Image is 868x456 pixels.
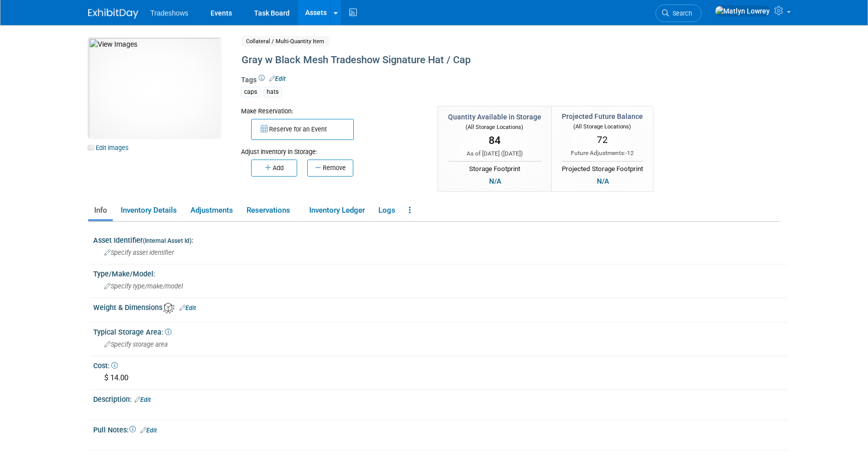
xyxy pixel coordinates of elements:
[163,302,174,314] img: Asset Weight and Dimensions
[597,134,608,145] span: 72
[241,202,301,219] a: Reservations
[269,75,286,82] a: Edit
[140,427,157,434] a: Edit
[241,106,422,116] div: Make Reservation:
[562,149,643,158] div: Future Adjustments:
[104,249,174,256] span: Specify asset identifier
[251,119,354,140] button: Reserve for an Event
[104,341,168,348] span: Specify storage area
[562,161,643,174] div: Projected Storage Footprint
[264,87,282,97] div: hats
[303,202,370,219] a: Inventory Ledger
[184,202,239,219] a: Adjustments
[88,38,221,138] img: View Images
[372,202,401,219] a: Logs
[93,233,787,245] div: Asset Identifier :
[93,266,787,279] div: Type/Make/Model:
[93,422,787,435] div: Pull Notes:
[134,396,151,403] a: Edit
[101,370,780,386] div: $ 14.00
[489,134,501,146] span: 84
[656,5,702,22] a: Search
[241,140,422,157] div: Adjust Inventory in Storage:
[88,202,113,219] a: Info
[448,161,541,174] div: Storage Footprint
[150,9,188,17] span: Tradeshows
[93,358,787,371] div: Cost:
[241,36,329,47] span: Collateral / Multi-Quantity Item
[715,6,770,17] img: Matlyn Lowrey
[486,176,504,187] div: N/A
[143,237,191,244] small: (Internal Asset Id)
[93,300,787,314] div: Weight & Dimensions
[238,51,697,69] div: Gray w Black Mesh Tradeshow Signature Hat / Cap
[179,305,196,312] a: Edit
[241,75,697,104] div: Tags
[503,150,521,157] span: [DATE]
[448,122,541,131] div: (All Storage Locations)
[104,282,183,290] span: Specify type/make/model
[307,160,353,177] button: Remove
[448,112,541,122] div: Quantity Available in Storage
[88,141,133,154] a: Edit Images
[241,87,260,97] div: caps
[562,111,643,121] div: Projected Future Balance
[625,149,634,157] span: -12
[93,328,171,336] span: Typical Storage Area:
[93,392,787,405] div: Description:
[88,9,138,19] img: ExhibitDay
[594,176,612,187] div: N/A
[669,10,692,17] span: Search
[448,149,541,158] div: As of [DATE] ( )
[251,160,297,177] button: Add
[562,121,643,131] div: (All Storage Locations)
[115,202,182,219] a: Inventory Details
